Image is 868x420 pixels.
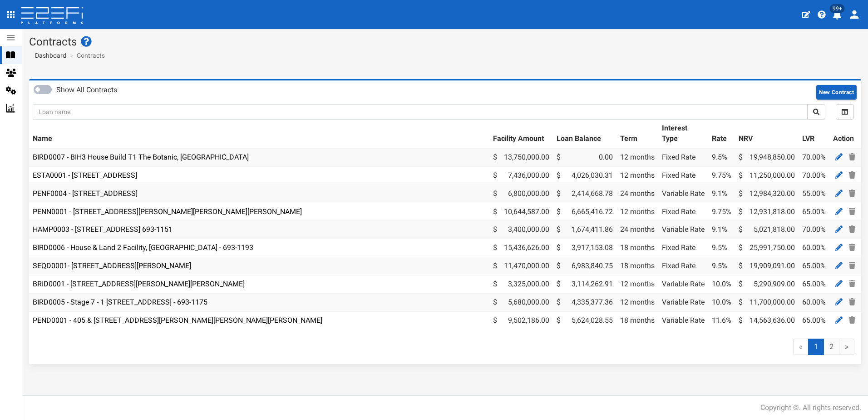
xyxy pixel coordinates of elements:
[29,36,861,48] h1: Contracts
[489,275,553,293] td: 3,325,000.00
[658,120,708,148] th: Interest Type
[735,185,799,203] td: 12,984,320.00
[847,278,858,290] a: Delete Contract
[799,203,829,221] td: 65.00%
[847,170,858,181] a: Delete Contract
[793,339,809,355] span: «
[33,298,207,306] a: BIRD0005 - Stage 7 - 1 [STREET_ADDRESS] - 693-1175
[847,260,858,271] a: Delete Contract
[658,148,708,166] td: Fixed Rate
[553,221,616,239] td: 1,674,411.86
[616,311,658,329] td: 18 months
[658,203,708,221] td: Fixed Rate
[31,52,66,59] span: Dashboard
[616,166,658,185] td: 12 months
[708,257,735,275] td: 9.5%
[489,257,553,275] td: 11,470,000.00
[847,296,858,308] a: Delete Contract
[33,225,173,234] a: HAMP0003 - [STREET_ADDRESS] 693-1151
[708,185,735,203] td: 9.1%
[839,339,854,355] a: »
[799,239,829,257] td: 60.00%
[735,166,799,185] td: 11,250,000.00
[616,293,658,311] td: 12 months
[33,261,191,270] a: SEQD0001- [STREET_ADDRESS][PERSON_NAME]
[735,203,799,221] td: 12,931,818.00
[553,185,616,203] td: 2,414,668.78
[33,207,302,216] a: PENN0001 - [STREET_ADDRESS][PERSON_NAME][PERSON_NAME][PERSON_NAME]
[616,257,658,275] td: 18 months
[735,239,799,257] td: 25,991,750.00
[56,85,117,95] label: Show All Contracts
[489,221,553,239] td: 3,400,000.00
[553,257,616,275] td: 6,983,840.75
[553,120,616,148] th: Loan Balance
[799,311,829,329] td: 65.00%
[616,203,658,221] td: 12 months
[658,275,708,293] td: Variable Rate
[658,293,708,311] td: Variable Rate
[658,221,708,239] td: Variable Rate
[799,185,829,203] td: 55.00%
[799,275,829,293] td: 65.00%
[489,166,553,185] td: 7,436,000.00
[847,224,858,235] a: Delete Contract
[68,51,105,60] li: Contracts
[33,280,245,288] a: BRID0001 - [STREET_ADDRESS][PERSON_NAME][PERSON_NAME]
[799,293,829,311] td: 60.00%
[33,316,322,325] a: PEND0001 - 405 & [STREET_ADDRESS][PERSON_NAME][PERSON_NAME][PERSON_NAME]
[489,185,553,203] td: 6,800,000.00
[847,315,858,326] a: Delete Contract
[658,239,708,257] td: Fixed Rate
[735,275,799,293] td: 5,290,909.00
[799,120,829,148] th: LVR
[31,51,66,60] a: Dashboard
[616,239,658,257] td: 18 months
[847,151,858,163] a: Delete Contract
[708,311,735,329] td: 11.6%
[708,275,735,293] td: 10.0%
[489,203,553,221] td: 10,644,587.00
[658,311,708,329] td: Variable Rate
[708,203,735,221] td: 9.75%
[847,188,858,199] a: Delete Contract
[616,275,658,293] td: 12 months
[553,311,616,329] td: 5,624,028.55
[824,339,839,355] a: 2
[616,120,658,148] th: Term
[735,293,799,311] td: 11,700,000.00
[799,257,829,275] td: 65.00%
[33,171,137,180] a: ESTA0001 - [STREET_ADDRESS]
[553,148,616,166] td: 0.00
[33,153,249,161] a: BIRD0007 - BIH3 House Build T1 The Botanic, [GEOGRAPHIC_DATA]
[829,120,861,148] th: Action
[735,120,799,148] th: NRV
[735,221,799,239] td: 5,021,818.00
[708,221,735,239] td: 9.1%
[808,339,824,355] span: 1
[489,120,553,148] th: Facility Amount
[658,257,708,275] td: Fixed Rate
[553,275,616,293] td: 3,114,262.91
[735,148,799,166] td: 19,948,850.00
[735,257,799,275] td: 19,909,091.00
[760,403,861,413] div: Copyright ©. All rights reserved.
[658,166,708,185] td: Fixed Rate
[489,239,553,257] td: 15,436,626.00
[708,148,735,166] td: 9.5%
[489,293,553,311] td: 5,680,000.00
[708,293,735,311] td: 10.0%
[799,148,829,166] td: 70.00%
[799,166,829,185] td: 70.00%
[616,185,658,203] td: 24 months
[847,242,858,253] a: Delete Contract
[33,189,138,198] a: PENF0004 - [STREET_ADDRESS]
[33,243,253,252] a: BIRD0006 - House & Land 2 Facility, [GEOGRAPHIC_DATA] - 693-1193
[553,239,616,257] td: 3,917,153.08
[708,239,735,257] td: 9.5%
[553,293,616,311] td: 4,335,377.36
[33,104,808,120] input: Loan name
[489,311,553,329] td: 9,502,186.00
[816,85,857,100] button: New Contract
[553,166,616,185] td: 4,026,030.31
